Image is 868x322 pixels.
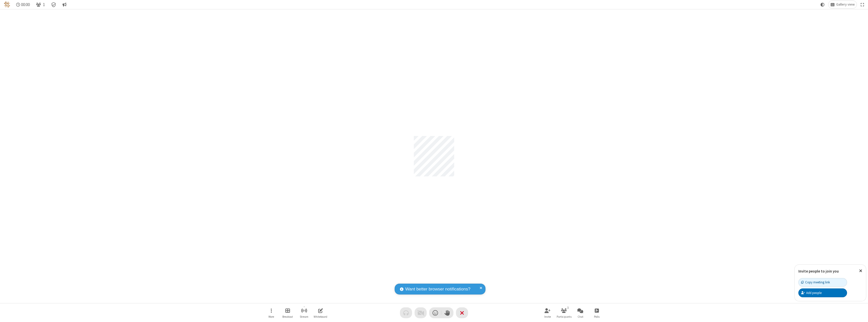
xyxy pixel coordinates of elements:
[441,307,453,318] button: Raise hand
[819,1,827,8] button: Using system theme
[544,315,551,318] span: Invite
[34,1,47,8] button: Open participant list
[400,307,412,318] button: Audio problem - check your Internet connection or call by phone
[557,315,572,318] span: Participants
[264,306,279,320] button: Open menu
[313,306,328,320] button: Open shared whiteboard
[798,288,847,297] button: Add people
[589,306,604,320] button: Open poll
[268,315,274,318] span: More
[556,306,572,320] button: Open participant list
[540,306,555,320] button: Invite participants (⌘+Shift+I)
[566,305,570,310] div: 1
[314,315,327,318] span: Whiteboard
[14,1,32,8] div: Timer
[855,265,866,277] button: Close popover
[415,307,427,318] button: Video
[798,269,839,274] label: Invite people to join you
[594,315,600,318] span: Polls
[60,1,68,8] button: Conversation
[828,1,857,8] button: Change layout
[573,306,588,320] button: Open chat
[578,315,583,318] span: Chat
[405,286,470,292] span: Want better browser notifications?
[43,2,45,7] span: 1
[49,1,59,8] div: Meeting details Encryption enabled
[282,315,293,318] span: Breakout
[296,306,312,320] button: Start streaming
[801,280,830,285] div: Copy meeting link
[859,1,866,8] button: Fullscreen
[21,2,30,7] span: 00:00
[456,307,468,318] button: End or leave meeting
[798,278,847,287] button: Copy meeting link
[280,306,295,320] button: Manage Breakout Rooms
[300,315,308,318] span: Stream
[836,3,855,7] span: Gallery view
[4,2,10,8] img: QA Selenium DO NOT DELETE OR CHANGE
[429,307,441,318] button: Send a reaction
